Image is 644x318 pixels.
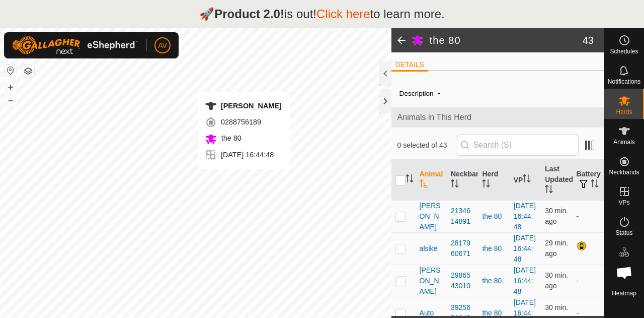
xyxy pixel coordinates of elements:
[219,134,242,142] span: the 80
[447,160,478,201] th: Neckband
[610,48,638,54] span: Schedules
[420,201,443,232] span: [PERSON_NAME]
[397,111,598,123] span: Animals in This Herd
[591,181,599,189] p-sorticon: Activate to sort
[482,211,505,222] div: the 80
[451,181,459,189] p-sorticon: Activate to sort
[457,135,579,156] input: Search (S)
[391,59,428,72] li: DETAILS
[420,265,443,297] span: [PERSON_NAME]
[609,169,639,175] span: Neckbands
[420,243,438,254] span: alsike
[158,40,167,51] span: AV
[316,7,370,21] a: Click here
[214,7,284,21] strong: Product 2.0!
[478,160,509,201] th: Herd
[5,94,17,106] button: –
[5,65,17,77] button: Reset Map
[545,207,568,225] span: Sep 18, 2025, 6:37 AM
[616,109,632,115] span: Herds
[514,234,536,263] a: [DATE] 16:44:48
[583,33,594,48] span: 43
[205,149,282,161] div: [DATE] 16:44:48
[545,239,568,258] span: Sep 18, 2025, 6:38 AM
[406,176,414,184] p-sorticon: Activate to sort
[545,271,568,290] span: Sep 18, 2025, 6:38 AM
[541,160,572,201] th: Last Updated
[618,200,629,206] span: VPs
[420,181,428,189] p-sorticon: Activate to sort
[573,265,604,297] td: -
[5,81,17,93] button: +
[615,230,632,236] span: Status
[12,36,138,54] img: Gallagher Logo
[482,243,505,254] div: the 80
[22,65,34,77] button: Map Layers
[609,258,639,288] div: Open chat
[613,139,635,145] span: Animals
[573,160,604,201] th: Battery
[545,186,553,195] p-sorticon: Activate to sort
[199,5,445,23] p: 🚀 is out! to learn more.
[416,160,447,201] th: Animal
[399,90,434,97] label: Description
[205,116,282,128] div: 0288756189
[510,160,541,201] th: VP
[430,34,583,46] h2: the 80
[451,206,474,227] div: 2134614891
[573,200,604,232] td: -
[397,140,457,151] span: 0 selected of 43
[608,79,640,85] span: Notifications
[205,100,282,112] div: [PERSON_NAME]
[514,266,536,295] a: [DATE] 16:44:48
[482,181,490,189] p-sorticon: Activate to sort
[434,85,444,101] span: -
[612,290,636,296] span: Heatmap
[451,238,474,259] div: 2817960671
[523,176,531,184] p-sorticon: Activate to sort
[451,270,474,291] div: 2986543010
[482,276,505,286] div: the 80
[514,202,536,231] a: [DATE] 16:44:48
